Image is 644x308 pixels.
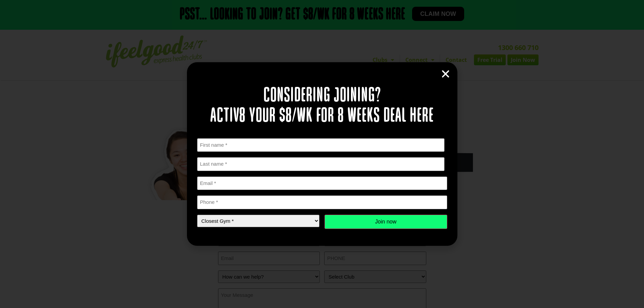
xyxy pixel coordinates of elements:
[197,176,447,190] input: Email *
[197,157,445,171] input: Last name *
[440,69,451,79] a: Close
[325,215,447,229] input: Join now
[197,195,447,209] input: Phone *
[197,86,447,126] h2: Considering joining? Activ8 your $8/wk for 8 weeks deal here
[197,138,445,152] input: First name *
